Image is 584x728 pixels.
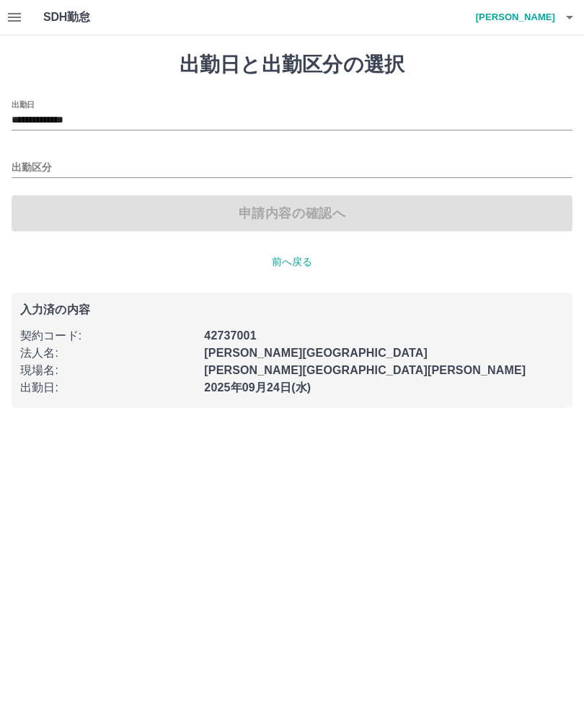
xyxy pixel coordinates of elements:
h1: 出勤日と出勤区分の選択 [12,53,572,77]
p: 入力済の内容 [20,304,564,316]
b: [PERSON_NAME][GEOGRAPHIC_DATA] [204,347,428,359]
b: 2025年09月24日(水) [204,381,311,394]
label: 出勤日 [12,99,35,110]
p: 出勤日 : [20,379,195,396]
p: 契約コード : [20,327,195,345]
p: 現場名 : [20,362,195,379]
p: 前へ戻る [12,254,572,270]
b: 42737001 [204,329,256,342]
b: [PERSON_NAME][GEOGRAPHIC_DATA][PERSON_NAME] [204,364,526,376]
p: 法人名 : [20,345,195,362]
